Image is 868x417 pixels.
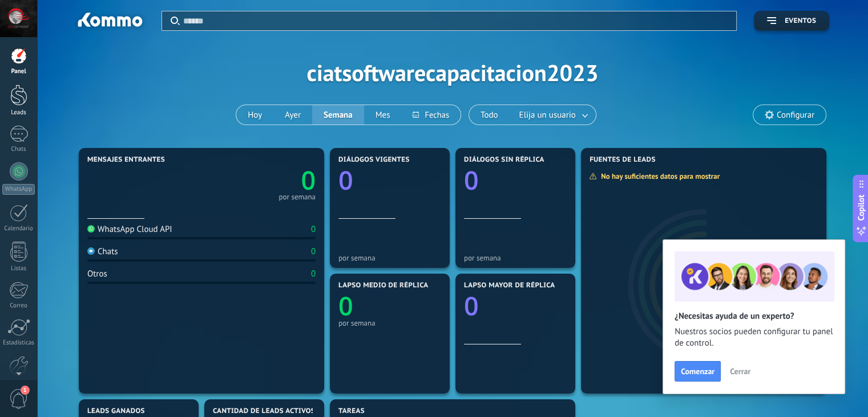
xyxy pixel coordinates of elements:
div: por semana [464,254,567,262]
img: Chats [87,247,95,255]
div: Otros [87,268,107,279]
span: Comenzar [681,367,714,375]
button: Elija un usuario [510,105,596,125]
span: Configurar [777,110,814,120]
div: Leads [2,109,35,117]
div: Chats [2,146,35,153]
span: Leads ganados [87,407,145,415]
span: Lapso mayor de réplica [464,282,555,290]
span: Tareas [338,407,365,415]
button: Todo [469,105,510,125]
button: Hoy [236,105,273,125]
div: 0 [311,224,316,235]
div: 0 [311,268,316,279]
button: Ayer [273,105,312,125]
div: Calendario [2,225,35,232]
button: Eventos [754,11,829,31]
button: Fechas [401,105,460,125]
div: WhatsApp [2,184,35,195]
span: Diálogos sin réplica [464,156,544,164]
button: Mes [364,105,402,125]
a: 0 [201,163,316,198]
img: WhatsApp Cloud API [87,225,95,232]
div: Estadísticas [2,339,35,347]
button: Cerrar [725,363,756,380]
span: Eventos [785,17,816,25]
span: Copilot [855,195,867,221]
div: 0 [311,246,316,257]
span: 1 [21,386,30,395]
div: por semana [278,194,316,200]
text: 0 [301,163,316,198]
span: Elija un usuario [517,107,578,123]
text: 0 [464,163,479,198]
span: Cerrar [730,367,750,375]
div: por semana [338,319,441,327]
button: Semana [312,105,364,125]
div: por semana [338,254,441,262]
span: Cantidad de leads activos [213,407,315,415]
div: WhatsApp Cloud API [87,224,172,235]
div: Correo [2,302,35,310]
span: Mensajes entrantes [87,156,165,164]
span: Lapso medio de réplica [338,282,429,290]
span: Nuestros socios pueden configurar tu panel de control. [675,326,833,349]
text: 0 [338,288,353,323]
text: 0 [464,288,479,323]
div: Chats [87,246,118,257]
span: Fuentes de leads [590,156,656,164]
text: 0 [338,163,353,198]
h2: ¿Necesitas ayuda de un experto? [675,311,833,322]
span: Diálogos vigentes [338,156,410,164]
button: Comenzar [675,361,721,382]
div: Panel [2,68,35,75]
div: Listas [2,265,35,272]
div: No hay suficientes datos para mostrar [589,171,728,181]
